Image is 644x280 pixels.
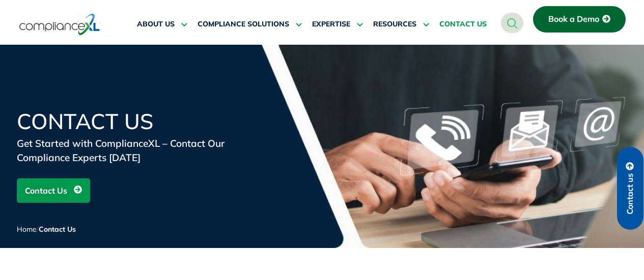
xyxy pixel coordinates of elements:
[373,12,429,37] a: RESOURCES
[17,225,37,234] a: Home
[439,20,487,29] span: CONTACT US
[19,13,100,36] img: logo-one.svg
[501,13,523,33] a: navsearch-button
[198,12,302,37] a: COMPLIANCE SOLUTIONS
[17,178,90,203] a: Contact Us
[617,147,643,230] a: Contact us
[17,225,76,234] span: /
[533,6,626,33] a: Book a Demo
[137,12,187,37] a: ABOUT US
[312,12,363,37] a: EXPERTISE
[137,20,175,29] span: ABOUT US
[25,181,67,200] span: Contact Us
[17,136,261,165] div: Get Started with ComplianceXL – Contact Our Compliance Experts [DATE]
[439,12,487,37] a: CONTACT US
[312,20,350,29] span: EXPERTISE
[373,20,416,29] span: RESOURCES
[548,15,599,24] span: Book a Demo
[198,20,289,29] span: COMPLIANCE SOLUTIONS
[626,173,635,214] span: Contact us
[39,225,76,234] span: Contact Us
[17,111,261,132] h1: Contact Us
